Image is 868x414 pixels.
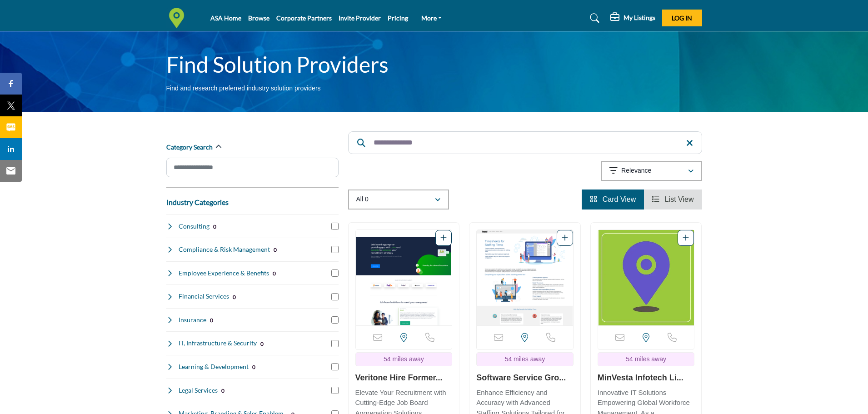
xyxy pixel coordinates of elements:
p: Find and research preferred industry solution providers [166,84,321,93]
input: Select Financial Services checkbox [331,293,339,300]
button: All 0 [348,190,449,209]
div: 0 Results For Financial Services [233,293,236,301]
h3: Software Service Group Inc. [476,373,574,383]
p: Relevance [621,166,651,175]
span: Log In [672,14,692,22]
a: Veritone Hire former... [355,373,443,382]
div: 0 Results For Compliance & Risk Management [274,245,277,254]
div: 0 Results For Insurance [210,316,213,324]
a: Pricing [388,14,408,22]
a: Search [581,11,605,25]
input: Search Category [166,158,339,177]
h4: IT, Infrastructure & Security: Technology infrastructure, cybersecurity, and IT support services ... [179,339,257,348]
img: Software Service Group Inc. [477,230,573,325]
li: Card View [582,190,644,209]
h4: Compliance & Risk Management: Services to ensure staffing companies meet regulatory requirements ... [179,245,270,254]
div: My Listings [610,13,655,24]
h3: MinVesta Infotech Limited [598,373,695,383]
a: ASA Home [210,14,241,22]
h4: Employee Experience & Benefits: Solutions for enhancing workplace culture, employee satisfaction,... [179,269,269,278]
div: 0 Results For Legal Services [221,386,224,394]
b: 0 [274,247,277,253]
b: 0 [273,270,276,277]
a: MinVesta Infotech Li... [598,373,683,382]
a: View Card [590,195,636,203]
b: 0 [213,224,216,230]
div: 0 Results For Consulting [213,222,216,230]
span: List View [665,195,694,203]
span: 54 miles away [505,355,545,363]
h3: Veritone Hire formerly Broadbean [355,373,453,383]
span: Card View [603,195,636,203]
h4: Legal Services: Employment law expertise and legal counsel focused on staffing industry regulations. [179,386,218,395]
img: Veritone Hire formerly Broadbean [356,230,452,325]
input: Select Legal Services checkbox [331,387,339,394]
a: Add To List [562,234,568,242]
b: 0 [233,294,236,300]
p: All 0 [356,195,369,204]
div: 0 Results For Learning & Development [252,363,255,371]
input: Select Employee Experience & Benefits checkbox [331,269,339,277]
a: View List [652,195,693,203]
input: Select Consulting checkbox [331,223,339,230]
h4: Insurance: Specialized insurance coverage including professional liability and workers' compensat... [179,315,206,324]
button: Log In [662,10,702,26]
h1: Find Solution Providers [166,50,389,79]
b: 0 [260,341,264,347]
input: Select Learning & Development checkbox [331,363,339,370]
h4: Learning & Development: Training programs and educational resources to enhance staffing professio... [179,362,249,371]
button: Industry Categories [166,197,229,208]
b: 0 [252,364,255,370]
b: 0 [221,388,224,394]
a: Corporate Partners [276,14,332,22]
input: Select Insurance checkbox [331,316,339,324]
b: 0 [210,317,213,324]
input: Select IT, Infrastructure & Security checkbox [331,340,339,347]
img: Site Logo [166,8,191,28]
div: 0 Results For Employee Experience & Benefits [273,269,276,277]
a: Open Listing in new tab [356,230,452,325]
a: Invite Provider [339,14,381,22]
a: Add To List [440,234,447,242]
div: 0 Results For IT, Infrastructure & Security [260,339,264,348]
a: Open Listing in new tab [598,230,694,325]
h4: Consulting: Strategic advisory services to help staffing firms optimize operations and grow their... [179,222,210,231]
li: List View [644,190,702,209]
h4: Financial Services: Banking, accounting, and financial planning services tailored for staffing co... [179,292,229,301]
h5: My Listings [624,14,655,22]
span: 54 miles away [626,355,666,363]
a: Browse [248,14,269,22]
a: Open Listing in new tab [477,230,573,325]
input: Search [348,131,702,154]
span: 54 miles away [384,355,424,363]
button: Relevance [601,161,702,181]
a: Add To List [683,234,689,242]
a: Software Service Gro... [476,373,566,382]
h2: Category Search [166,143,213,152]
img: MinVesta Infotech Limited [598,230,694,325]
input: Select Compliance & Risk Management checkbox [331,246,339,253]
a: More [415,12,449,25]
